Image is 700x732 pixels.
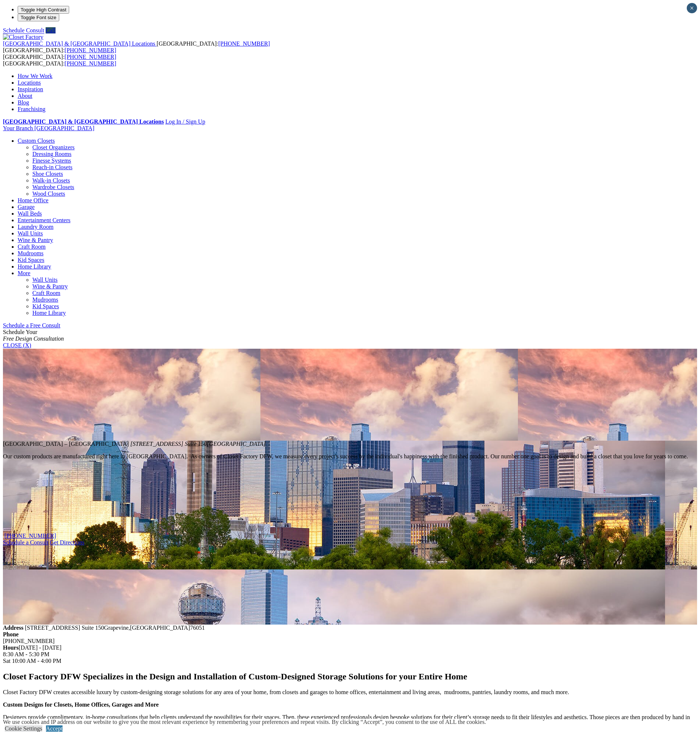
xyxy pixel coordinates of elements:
a: Wine & Pantry [32,283,68,289]
a: How We Work [18,73,53,79]
a: Home Office [18,197,49,203]
span: Grapevine [104,625,129,631]
span: [GEOGRAPHIC_DATA] [130,625,190,631]
a: Dressing Rooms [32,151,71,157]
a: [GEOGRAPHIC_DATA] & [GEOGRAPHIC_DATA] Locations [3,40,157,47]
p: Designers provide complimentary, in-home consultations that help clients understand the possibili... [3,714,697,727]
a: Wine & Pantry [18,237,53,243]
p: Our custom products are manufactured right here in [GEOGRAPHIC_DATA]. As owners of Closet Factory... [3,453,697,460]
a: [PHONE_NUMBER] [218,40,270,47]
span: [GEOGRAPHIC_DATA] & [GEOGRAPHIC_DATA] Locations [3,40,155,47]
em: Free Design Consultation [3,335,64,342]
span: 76051 [190,625,205,631]
a: Custom Closets [18,138,55,144]
a: [PHONE_NUMBER] [65,47,116,53]
a: Walk-in Closets [32,177,70,184]
a: Kid Spaces [18,257,44,263]
a: Laundry Room [18,224,53,230]
a: [PHONE_NUMBER] [4,533,56,539]
a: Blog [18,99,29,106]
a: Schedule Consult [3,27,44,33]
a: Call [46,27,56,33]
a: Shoe Closets [32,171,63,177]
a: Closet Organizers [32,144,75,150]
a: Wall Beds [18,210,42,217]
button: Toggle High Contrast [18,6,69,14]
a: Entertainment Centers [18,217,71,223]
span: [GEOGRAPHIC_DATA] [207,441,266,447]
span: Toggle High Contrast [21,7,66,13]
a: Mudrooms [32,296,58,303]
div: [DATE] - [DATE] 8:30 AM - 5:30 PM Sat 10:00 AM - 4:00 PM [3,644,697,664]
a: More menu text will display only on big screen [18,270,31,276]
a: CLOSE (X) [3,342,31,348]
span: Your Branch [3,125,33,131]
span: [GEOGRAPHIC_DATA] [34,125,94,131]
span: [STREET_ADDRESS] Suite 150 [25,625,104,631]
a: Kid Spaces [32,303,59,309]
a: Cookie Settings [5,725,42,732]
a: [GEOGRAPHIC_DATA] & [GEOGRAPHIC_DATA] Locations [3,118,164,125]
a: [PHONE_NUMBER] [65,54,116,60]
a: Finesse Systems [32,157,71,164]
span: [GEOGRAPHIC_DATA] – [GEOGRAPHIC_DATA] [3,441,129,447]
a: Inspiration [18,86,43,92]
strong: Custom Designs for Closets, Home Offices, Garages and More [3,701,159,708]
span: [GEOGRAPHIC_DATA]: [GEOGRAPHIC_DATA]: [3,54,116,67]
a: [PHONE_NUMBER] [65,60,116,67]
span: [GEOGRAPHIC_DATA]: [GEOGRAPHIC_DATA]: [3,40,270,53]
span: Toggle Font size [21,15,56,20]
a: Wall Units [18,230,43,237]
a: Your Branch [GEOGRAPHIC_DATA] [3,125,95,131]
strong: Address [3,625,24,631]
strong: Phone [3,631,19,637]
a: Log In / Sign Up [165,118,205,125]
button: Close [687,3,697,13]
a: About [18,93,32,99]
a: Home Library [32,310,66,316]
a: Accept [46,725,63,732]
img: Closet Factory [3,34,43,40]
strong: Closet Factory DFW Specializes in the Design and Installation of Custom-Designed Storage Solution... [3,672,467,681]
a: Schedule a Free Consult (opens a dropdown menu) [3,322,60,328]
button: Toggle Font size [18,14,59,21]
a: Wall Units [32,277,57,283]
a: Schedule a Consult [3,539,49,546]
span: Schedule Your [3,329,64,342]
a: Locations [18,79,41,86]
em: [STREET_ADDRESS] Suite 150 [130,441,266,447]
a: Craft Room [18,244,46,250]
a: Craft Room [32,290,60,296]
a: Reach-in Closets [32,164,72,170]
a: Garage [18,204,35,210]
div: [PHONE_NUMBER] [3,638,697,644]
strong: Hours [3,644,19,651]
a: Click Get Directions to get location on google map [50,539,85,546]
a: Home Library [18,263,51,270]
a: Franchising [18,106,46,112]
div: We use cookies and IP address on our website to give you the most relevant experience by remember... [3,719,486,725]
a: Wardrobe Closets [32,184,74,190]
a: Wood Closets [32,191,65,197]
a: Mudrooms [18,250,43,256]
div: , [3,625,697,631]
p: Closet Factory DFW creates accessible luxury by custom-designing storage solutions for any area o... [3,689,697,696]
